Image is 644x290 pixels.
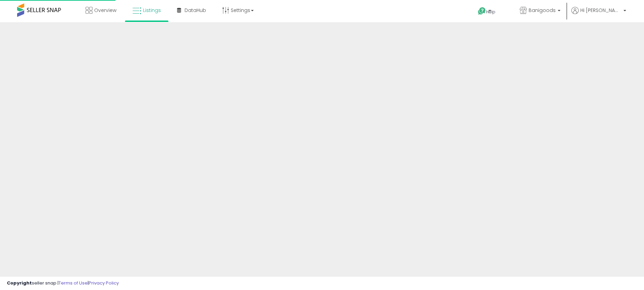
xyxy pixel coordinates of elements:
a: Help [472,2,509,22]
span: Hi [PERSON_NAME] [580,7,621,14]
i: Get Help [478,7,486,15]
span: Listings [143,7,161,14]
span: Overview [94,7,116,14]
span: Banigoods [529,7,556,14]
a: Privacy Policy [89,280,119,286]
span: DataHub [185,7,206,14]
strong: Copyright [7,280,32,286]
a: Terms of Use [59,280,88,286]
a: Hi [PERSON_NAME] [571,7,626,22]
span: Help [486,9,495,15]
div: seller snap | | [7,280,119,287]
